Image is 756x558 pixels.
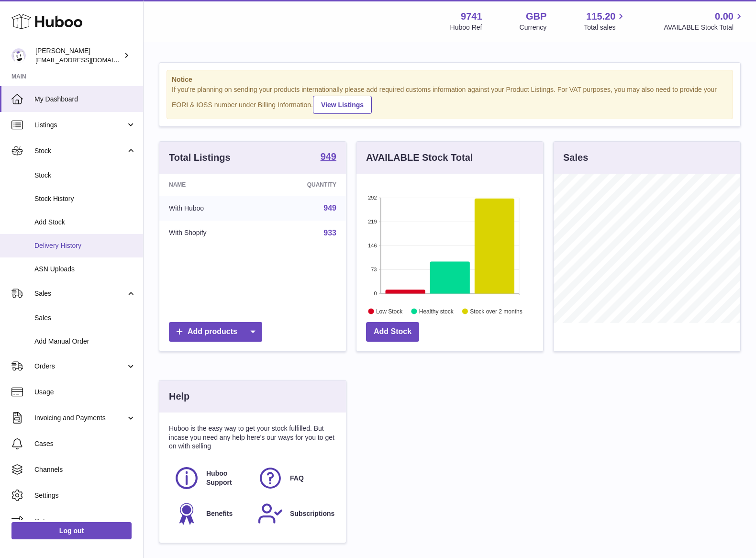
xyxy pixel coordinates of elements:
span: Returns [34,517,136,526]
a: Add products [169,322,262,342]
span: Stock [34,171,136,180]
span: Add Manual Order [34,337,136,346]
div: If you're planning on sending your products internationally please add required customs informati... [172,85,728,114]
span: Sales [34,289,126,298]
text: Healthy stock [419,308,454,314]
span: Listings [34,121,126,130]
a: 949 [323,204,336,212]
a: FAQ [257,465,332,491]
a: 115.20 Total sales [584,10,626,32]
span: Stock History [34,194,136,203]
text: 0 [374,290,377,296]
div: Currency [520,23,547,32]
text: 73 [371,267,377,272]
h3: Help [169,390,189,403]
text: Low Stock [376,308,403,314]
span: Benefits [206,509,233,518]
a: Benefits [174,501,248,526]
img: ajcmarketingltd@gmail.com [11,48,26,63]
span: ASN Uploads [34,265,136,274]
span: 0.00 [715,10,734,23]
div: [PERSON_NAME] [35,46,122,65]
span: Add Stock [34,218,136,227]
span: Total sales [584,23,626,32]
h3: Sales [563,151,588,164]
a: Subscriptions [257,501,332,526]
span: Huboo Support [206,469,247,487]
span: Usage [34,388,136,397]
a: Huboo Support [174,465,248,491]
span: 115.20 [586,10,615,23]
td: With Shopify [159,221,260,246]
span: Invoicing and Payments [34,413,126,423]
span: Subscriptions [290,509,334,518]
a: 0.00 AVAILABLE Stock Total [664,10,745,32]
span: Sales [34,313,136,323]
strong: 949 [321,152,336,161]
span: Cases [34,439,136,448]
text: 146 [368,243,377,248]
h3: Total Listings [169,151,231,164]
th: Name [159,174,260,196]
a: 949 [321,152,336,163]
span: Orders [34,362,126,371]
span: FAQ [290,474,304,483]
div: Huboo Ref [450,23,482,32]
a: Add Stock [366,322,419,342]
a: 933 [323,229,336,237]
text: Stock over 2 months [470,308,522,314]
td: With Huboo [159,196,260,221]
strong: Notice [172,75,728,84]
th: Quantity [260,174,346,196]
text: 219 [368,219,377,224]
h3: AVAILABLE Stock Total [366,151,473,164]
span: AVAILABLE Stock Total [664,23,745,32]
span: My Dashboard [34,95,136,104]
a: Log out [11,522,132,539]
span: Settings [34,491,136,500]
span: [EMAIL_ADDRESS][DOMAIN_NAME] [35,56,141,64]
strong: GBP [526,10,546,23]
strong: 9741 [461,10,482,23]
span: Delivery History [34,241,136,250]
text: 292 [368,195,377,201]
span: Channels [34,465,136,474]
span: Stock [34,146,126,156]
a: View Listings [313,96,372,114]
p: Huboo is the easy way to get your stock fulfilled. But incase you need any help here's our ways f... [169,424,336,451]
